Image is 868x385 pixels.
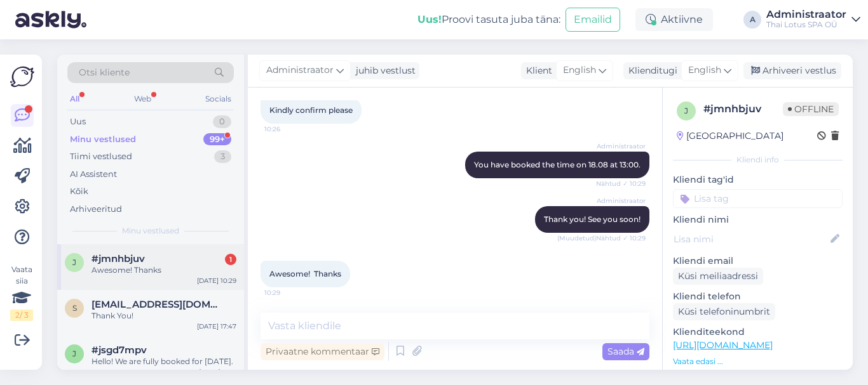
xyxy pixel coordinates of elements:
[597,141,646,151] span: Administraator
[72,349,76,358] span: j
[70,203,122,216] div: Arhiveeritud
[266,63,334,77] span: Administraator
[67,91,82,107] div: All
[677,129,783,143] div: [GEOGRAPHIC_DATA]
[766,20,846,30] div: Thai Lotus SPA OÜ
[70,133,136,146] div: Minu vestlused
[92,344,147,356] span: #jsgd7mpv
[70,150,132,163] div: Tiimi vestlused
[674,232,828,246] input: Lisa nimi
[70,185,88,198] div: Kõik
[766,10,860,30] a: AdministraatorThai Lotus SPA OÜ
[122,225,179,237] span: Minu vestlused
[417,13,442,25] b: Uus!
[197,322,236,331] div: [DATE] 17:47
[92,310,236,322] div: Thank You!
[521,64,552,77] div: Klient
[743,62,841,79] div: Arhiveeri vestlus
[417,12,560,27] div: Proovi tasuta juba täna:
[225,254,236,265] div: 1
[203,133,231,146] div: 99+
[199,367,236,377] div: [DATE] 17:12
[203,91,234,107] div: Socials
[10,264,33,321] div: Vaata siia
[269,105,353,115] span: Kindly confirm please
[684,106,688,115] span: j
[10,310,33,321] div: 2 / 3
[72,258,76,267] span: j
[264,288,312,297] span: 10:29
[92,299,224,310] span: sun8783@163.com
[783,102,839,116] span: Offline
[673,303,775,320] div: Küsi telefoninumbrit
[544,214,641,224] span: Thank you! See you soon!
[92,264,236,276] div: Awesome! Thanks
[269,269,341,278] span: Awesome! Thanks
[607,346,644,357] span: Saada
[635,8,713,31] div: Aktiivne
[673,268,763,285] div: Küsi meiliaadressi
[596,179,646,188] span: Nähtud ✓ 10:29
[351,64,416,77] div: juhib vestlust
[557,233,646,243] span: (Muudetud) Nähtud ✓ 10:29
[197,276,236,285] div: [DATE] 10:29
[597,196,646,206] span: Administraator
[673,189,843,208] input: Lisa tag
[72,303,77,313] span: s
[743,11,761,29] div: A
[673,173,843,186] p: Kliendi tag'id
[214,150,231,163] div: 3
[673,213,843,226] p: Kliendi nimi
[673,290,843,303] p: Kliendi telefon
[563,63,596,77] span: English
[673,154,843,166] div: Kliendi info
[132,91,154,107] div: Web
[673,339,773,351] a: [URL][DOMAIN_NAME]
[92,253,145,264] span: #jmnhbjuv
[673,325,843,339] p: Klienditeekond
[10,65,34,89] img: Askly Logo
[92,356,236,367] div: Hello! We are fully booked for [DATE].
[474,160,641,169] span: You have booked the time on 18.08 at 13:00.
[213,115,231,128] div: 0
[261,343,384,360] div: Privaatne kommentaar
[673,356,843,367] p: Vaata edasi ...
[673,254,843,268] p: Kliendi email
[70,168,117,181] div: AI Assistent
[623,64,677,77] div: Klienditugi
[79,66,130,79] span: Otsi kliente
[566,8,620,32] button: Emailid
[264,124,312,134] span: 10:26
[70,115,86,128] div: Uus
[688,63,721,77] span: English
[766,10,846,20] div: Administraator
[703,101,783,117] div: # jmnhbjuv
